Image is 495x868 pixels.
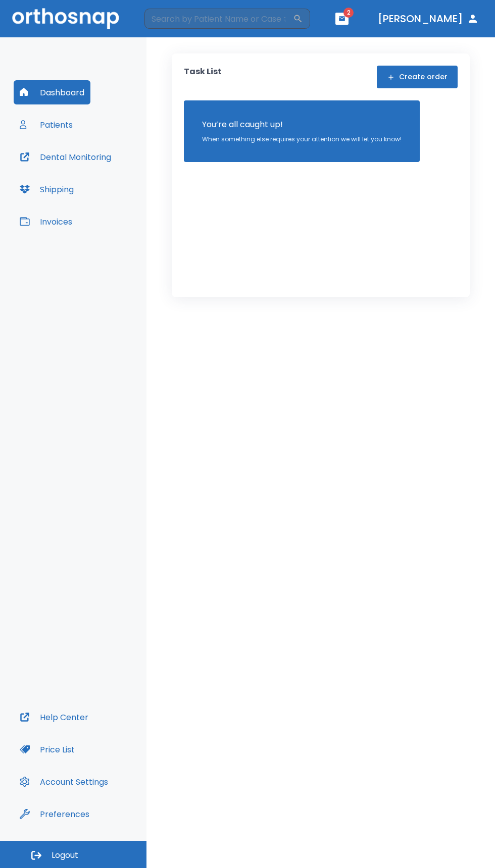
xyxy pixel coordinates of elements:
input: Search by Patient Name or Case # [144,9,293,29]
img: Orthosnap [12,8,119,29]
span: 2 [343,8,354,18]
button: Preferences [14,802,95,826]
button: Shipping [14,177,80,201]
p: Task List [184,66,222,88]
button: Help Center [14,705,94,729]
p: You’re all caught up! [202,119,402,131]
button: Create order [377,66,458,88]
button: Dashboard [14,80,90,104]
button: [PERSON_NAME] [374,10,483,28]
p: When something else requires your attention we will let you know! [202,135,402,144]
button: Dental Monitoring [14,145,117,169]
button: Patients [14,113,79,137]
button: Account Settings [14,770,114,794]
button: Price List [14,737,81,762]
span: Logout [52,850,78,861]
button: Invoices [14,209,78,234]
